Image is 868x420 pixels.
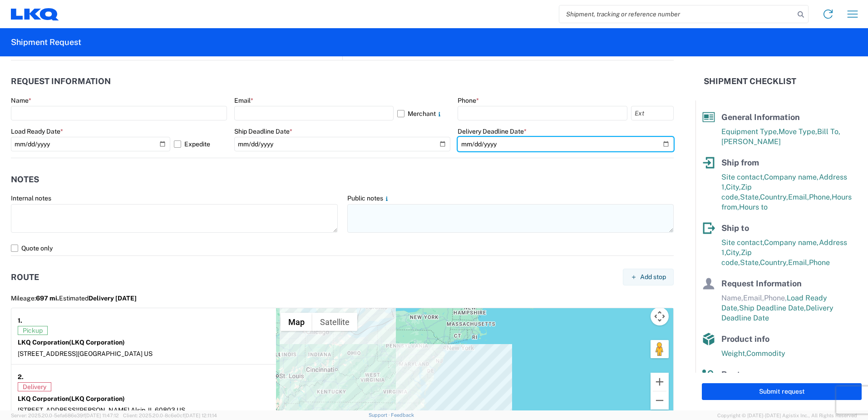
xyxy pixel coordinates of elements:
span: Add stop [640,273,666,281]
span: Phone, [809,193,832,201]
h2: Shipment Checklist [704,76,796,87]
span: Site contact, [721,238,764,247]
span: Commodity [746,349,785,358]
span: Email, [788,258,809,267]
span: Bill To, [817,127,840,136]
span: State, [740,258,760,267]
label: Quote only [11,241,674,255]
span: Server: 2025.20.0-5efa686e39f [11,413,119,418]
label: Ship Deadline Date [234,127,292,135]
h2: Route [11,273,39,282]
span: Country, [760,258,788,267]
label: Internal notes [11,194,51,202]
button: Show street map [281,313,312,331]
span: [DATE] 12:11:14 [184,413,217,418]
input: Ext [631,106,674,120]
button: Drag Pegman onto the map to open Street View [651,340,669,358]
button: Add stop [623,269,674,285]
span: 697 mi. [36,295,59,302]
span: (LKQ Corporation) [69,395,125,402]
span: Estimated [59,295,137,302]
strong: LKQ Corporation [18,339,125,346]
span: Ship Deadline Date, [739,304,806,312]
span: Country, [760,193,788,201]
label: Merchant [397,106,450,120]
span: [DATE] 11:47:12 [85,413,119,418]
span: City, [726,248,741,257]
span: [PERSON_NAME] [721,137,781,146]
span: Client: 2025.20.0-8c6e0cf [123,413,217,418]
span: General Information [721,112,800,122]
span: Weight, [721,349,746,358]
h2: Notes [11,175,39,184]
span: Equipment Type, [721,127,779,136]
label: Expedite [174,137,227,151]
span: Alsip, IL 60803 US [131,406,185,414]
span: [STREET_ADDRESS] [18,350,78,357]
h2: Shipment Request [11,37,81,48]
button: Show satellite imagery [312,313,357,331]
span: Email, [743,294,764,302]
button: Submit request [702,383,862,400]
span: [STREET_ADDRESS][PERSON_NAME], [18,406,131,414]
span: Phone, [764,294,787,302]
label: Public notes [347,194,390,202]
span: State, [740,193,760,201]
strong: LKQ Corporation [18,395,125,402]
input: Shipment, tracking or reference number [559,5,794,23]
label: Load Ready Date [11,127,63,135]
span: [GEOGRAPHIC_DATA] US [78,350,153,357]
button: Zoom in [651,373,669,391]
h2: Request Information [11,77,111,86]
button: Map camera controls [651,307,669,325]
label: Delivery Deadline Date [458,127,527,135]
label: Name [11,96,31,105]
a: Feedback [391,412,414,418]
span: Ship from [721,158,759,167]
span: Email, [788,193,809,201]
span: City, [726,183,741,191]
button: Zoom out [651,391,669,410]
label: Email [234,96,253,105]
span: Product info [721,334,769,344]
span: Hours to [739,203,768,211]
span: Request Information [721,279,802,288]
span: Mileage: [11,295,59,302]
span: Copyright © [DATE]-[DATE] Agistix Inc., All Rights Reserved [717,411,857,420]
strong: 2. [18,371,24,382]
label: Phone [458,96,479,105]
strong: 1. [18,315,22,326]
span: Delivery [18,382,51,391]
span: Pickup [18,326,48,335]
span: Company name, [764,173,819,181]
span: Ship to [721,223,749,233]
span: (LKQ Corporation) [69,339,125,346]
span: Company name, [764,238,819,247]
span: Site contact, [721,173,764,181]
span: Name, [721,294,743,302]
span: Route [721,370,745,379]
span: Move Type, [779,127,817,136]
a: Support [369,412,391,418]
span: Delivery [DATE] [89,295,137,302]
span: Phone [809,258,830,267]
